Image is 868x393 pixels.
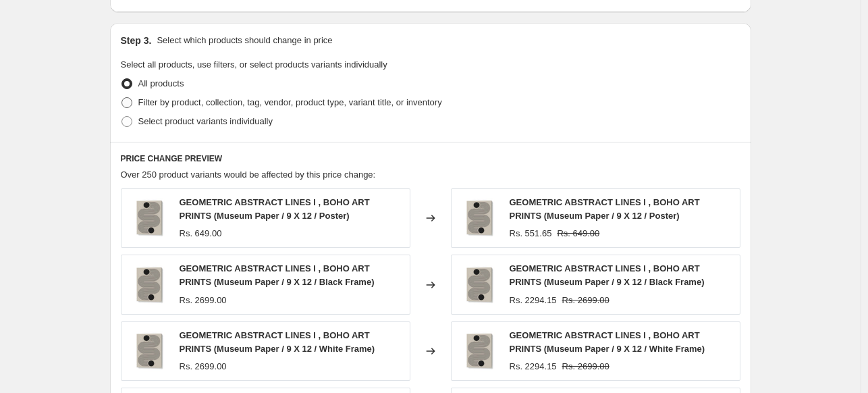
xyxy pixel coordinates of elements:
span: GEOMETRIC ABSTRACT LINES I , BOHO ART PRINTS (Museum Paper / 9 X 12 / White Frame) [510,330,705,354]
span: Select product variants individually [138,116,273,126]
div: Rs. 2699.00 [180,294,227,307]
p: Select which products should change in price [157,34,332,47]
strike: Rs. 2699.00 [562,294,609,307]
span: All products [138,78,184,88]
div: Rs. 2699.00 [180,360,227,373]
div: Rs. 2294.15 [510,360,557,373]
div: Rs. 551.65 [510,227,552,240]
h6: PRICE CHANGE PREVIEW [121,153,740,164]
span: Over 250 product variants would be affected by this price change: [121,169,376,180]
span: GEOMETRIC ABSTRACT LINES I , BOHO ART PRINTS (Museum Paper / 9 X 12 / Poster) [510,197,700,221]
span: Filter by product, collection, tag, vendor, product type, variant title, or inventory [138,97,442,107]
span: GEOMETRIC ABSTRACT LINES I , BOHO ART PRINTS (Museum Paper / 9 X 12 / White Frame) [180,330,375,354]
div: Rs. 2294.15 [510,294,557,307]
h2: Step 3. [121,34,152,47]
img: gallerywrap-resized_212f066c-7c3d-4415-9b16-553eb73bee29_80x.jpg [458,265,499,305]
div: Rs. 649.00 [180,227,222,240]
strike: Rs. 2699.00 [562,360,609,373]
span: GEOMETRIC ABSTRACT LINES I , BOHO ART PRINTS (Museum Paper / 9 X 12 / Black Frame) [180,263,375,287]
img: gallerywrap-resized_212f066c-7c3d-4415-9b16-553eb73bee29_80x.jpg [128,331,169,371]
img: gallerywrap-resized_212f066c-7c3d-4415-9b16-553eb73bee29_80x.jpg [128,198,169,238]
strike: Rs. 649.00 [557,227,599,240]
img: gallerywrap-resized_212f066c-7c3d-4415-9b16-553eb73bee29_80x.jpg [458,198,499,238]
span: Select all products, use filters, or select products variants individually [121,59,387,70]
img: gallerywrap-resized_212f066c-7c3d-4415-9b16-553eb73bee29_80x.jpg [458,331,499,371]
span: GEOMETRIC ABSTRACT LINES I , BOHO ART PRINTS (Museum Paper / 9 X 12 / Poster) [180,197,370,221]
img: gallerywrap-resized_212f066c-7c3d-4415-9b16-553eb73bee29_80x.jpg [128,265,169,305]
span: GEOMETRIC ABSTRACT LINES I , BOHO ART PRINTS (Museum Paper / 9 X 12 / Black Frame) [510,263,705,287]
